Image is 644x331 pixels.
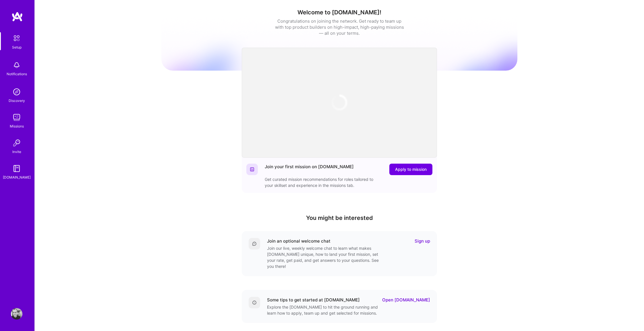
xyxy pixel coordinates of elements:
[7,71,27,77] div: Notifications
[12,44,22,50] div: Setup
[275,18,404,36] div: Congratulations on joining the network. Get ready to team up with top product builders on high-im...
[265,164,354,175] div: Join your first mission on [DOMAIN_NAME]
[252,300,257,305] img: Details
[267,238,330,244] div: Join an optional welcome chat
[242,48,437,158] iframe: video
[11,163,22,174] img: guide book
[415,238,430,244] a: Sign up
[11,86,22,98] img: discovery
[11,11,23,22] img: logo
[389,164,432,175] button: Apply to mission
[267,297,360,303] div: Some tips to get started at [DOMAIN_NAME]
[331,94,348,111] img: loading
[11,137,22,149] img: Invite
[11,112,22,123] img: teamwork
[9,308,24,320] a: User Avatar
[382,297,430,303] a: Open [DOMAIN_NAME]
[267,245,382,269] div: Join our live, weekly welcome chat to learn what makes [DOMAIN_NAME] unique, how to land your fir...
[11,59,22,71] img: bell
[395,167,427,172] span: Apply to mission
[11,308,22,320] img: User Avatar
[161,9,517,16] h1: Welcome to [DOMAIN_NAME]!
[10,123,24,129] div: Missions
[12,149,21,155] div: Invite
[11,32,23,44] img: setup
[267,304,382,316] div: Explore the [DOMAIN_NAME] to hit the ground running and learn how to apply, team up and get selec...
[242,214,437,221] h4: You might be interested
[252,241,257,246] img: Comment
[250,167,254,172] img: Website
[265,176,380,188] div: Get curated mission recommendations for roles tailored to your skillset and experience in the mis...
[9,98,25,104] div: Discovery
[3,174,31,180] div: [DOMAIN_NAME]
